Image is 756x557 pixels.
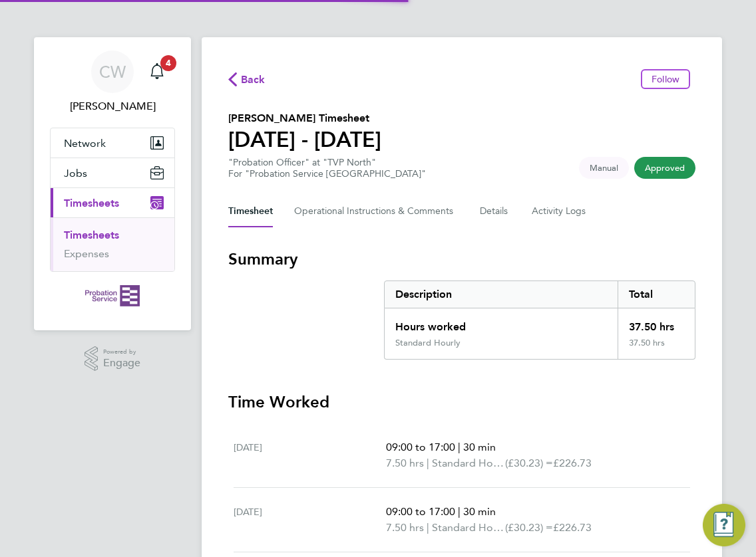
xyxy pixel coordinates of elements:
[64,167,87,179] span: Jobs
[480,195,510,227] button: Details
[553,521,592,534] span: £226.73
[386,521,424,534] span: 7.50 hrs
[384,280,695,360] div: Summary
[385,308,618,338] div: Hours worked
[50,51,175,114] a: CW[PERSON_NAME]
[234,439,386,471] div: [DATE]
[553,457,592,469] span: £226.73
[505,457,553,469] span: (£30.23) =
[64,197,119,209] span: Timesheets
[641,69,690,89] button: Follow
[386,441,455,453] span: 09:00 to 17:00
[463,505,496,518] span: 30 min
[34,37,191,330] nav: Main navigation
[228,195,273,227] button: Timesheet
[618,281,695,308] div: Total
[99,63,126,80] span: CW
[103,358,140,369] span: Engage
[85,285,139,306] img: probationservice-logo-retina.png
[294,195,459,227] button: Operational Instructions & Comments
[51,128,174,158] button: Network
[228,126,381,153] h1: [DATE] - [DATE]
[432,520,505,536] span: Standard Hourly
[228,168,426,179] div: For "Probation Service [GEOGRAPHIC_DATA]"
[427,457,429,469] span: |
[64,229,119,241] a: Timesheets
[234,504,386,536] div: [DATE]
[532,195,588,227] button: Activity Logs
[64,247,109,260] a: Expenses
[618,308,695,338] div: 37.50 hrs
[618,338,695,359] div: 37.50 hrs
[228,249,695,270] h3: Summary
[703,504,745,546] button: Engage Resource Center
[85,346,141,372] a: Powered byEngage
[395,338,461,348] div: Standard Hourly
[51,217,174,271] div: Timesheets
[228,391,695,413] h3: Time Worked
[103,346,140,358] span: Powered by
[385,281,618,308] div: Description
[228,110,381,126] h2: [PERSON_NAME] Timesheet
[50,285,175,306] a: Go to home page
[463,441,496,453] span: 30 min
[652,73,679,85] span: Follow
[64,137,106,150] span: Network
[634,157,695,179] span: This timesheet has been approved.
[579,157,629,179] span: This timesheet was manually created.
[50,98,175,114] span: Claire Weston
[144,51,170,93] a: 4
[386,505,455,518] span: 09:00 to 17:00
[51,158,174,187] button: Jobs
[160,55,176,71] span: 4
[241,72,266,88] span: Back
[228,157,426,179] div: "Probation Officer" at "TVP North"
[427,521,429,534] span: |
[228,70,266,87] button: Back
[51,188,174,217] button: Timesheets
[505,521,553,534] span: (£30.23) =
[458,441,461,453] span: |
[432,455,505,471] span: Standard Hourly
[458,505,461,518] span: |
[386,457,424,469] span: 7.50 hrs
